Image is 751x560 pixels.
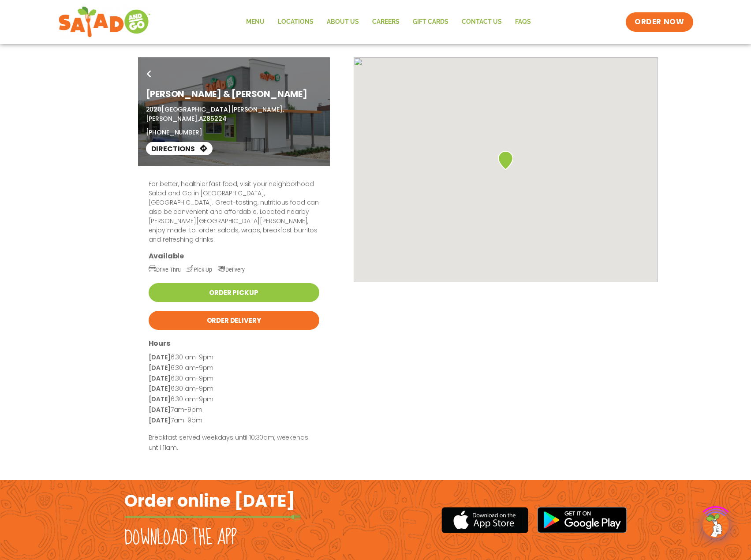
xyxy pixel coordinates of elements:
span: ORDER NOW [635,17,684,27]
strong: [DATE] [149,384,171,393]
strong: [DATE] [149,416,171,425]
h3: Hours [149,339,319,348]
span: Delivery [218,266,245,273]
a: ORDER NOW [626,12,693,32]
p: 6:30 am-9pm [149,394,319,405]
img: new-SAG-logo-768×292 [58,4,151,40]
a: Locations [271,12,320,32]
p: 6:30 am-9pm [149,373,319,384]
a: Contact Us [455,12,508,32]
strong: [DATE] [149,374,171,383]
a: Order Delivery [149,311,319,330]
a: Order Pickup [149,283,319,302]
strong: [DATE] [149,353,171,362]
h3: Available [149,251,319,261]
h2: Order online [DATE] [124,490,295,511]
img: fork [124,515,301,519]
span: [PERSON_NAME], [146,114,199,123]
a: FAQs [508,12,538,32]
nav: Menu [239,12,538,32]
strong: [DATE] [149,405,171,414]
h1: [PERSON_NAME] & [PERSON_NAME] [146,87,322,101]
span: 85224 [206,114,226,123]
a: Menu [239,12,271,32]
p: 6:30 am-9pm [149,384,319,394]
p: 7am-9pm [149,415,319,426]
span: Drive-Thru [149,266,181,273]
p: 7am-9pm [149,405,319,415]
img: appstore [441,506,528,534]
a: Careers [366,12,406,32]
p: 6:30 am-9pm [149,363,319,373]
strong: [DATE] [149,363,171,372]
h2: Download the app [124,526,237,550]
a: [PHONE_NUMBER] [146,128,202,137]
a: Directions [146,142,213,155]
img: google_play [537,507,627,533]
span: 2020 [146,105,161,114]
p: 6:30 am-9pm [149,352,319,363]
a: About Us [320,12,366,32]
p: For better, healthier fast food, visit your neighborhood Salad and Go in [GEOGRAPHIC_DATA], [GEOG... [149,179,319,244]
span: Pick-Up [187,266,212,273]
a: GIFT CARDS [406,12,455,32]
p: Breakfast served weekdays until 10:30am, weekends until 11am. [149,433,319,454]
span: AZ [199,114,207,123]
span: [GEOGRAPHIC_DATA][PERSON_NAME], [161,105,284,114]
strong: [DATE] [149,395,171,403]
